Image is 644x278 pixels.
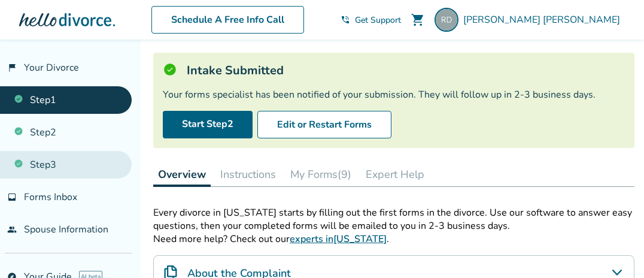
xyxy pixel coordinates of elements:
span: shopping_cart [411,13,425,27]
iframe: Chat Widget [584,220,644,278]
span: people [7,225,17,234]
button: Expert Help [361,162,429,186]
button: Instructions [215,162,281,186]
a: phone_in_talkGet Support [341,14,401,26]
span: inbox [7,192,17,202]
a: experts in[US_STATE] [290,232,387,246]
button: Edit or Restart Forms [257,111,391,138]
h5: Intake Submitted [187,62,284,78]
button: Overview [153,162,211,187]
span: flag_2 [7,63,17,72]
span: Forms Inbox [24,191,77,204]
span: [PERSON_NAME] [PERSON_NAME] [463,13,625,26]
div: Your forms specialist has been notified of your submission. They will follow up in 2-3 business d... [163,88,625,101]
p: Need more help? Check out our . [153,232,634,246]
div: Every divorce in [US_STATE] starts by filling out the first forms in the divorce. Use our softwar... [153,206,634,232]
span: phone_in_talk [341,15,350,25]
button: My Forms(9) [285,162,356,186]
a: Schedule A Free Info Call [151,6,304,34]
a: Start Step2 [163,111,253,138]
img: robdav@tds.net [435,8,458,32]
span: Get Support [355,14,401,26]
